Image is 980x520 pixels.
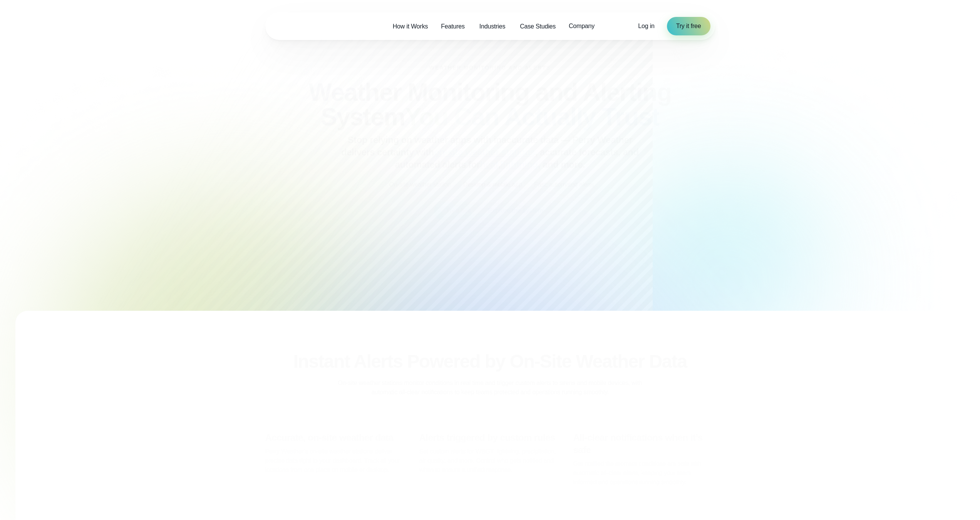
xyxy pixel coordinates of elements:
span: Try it free [676,22,701,31]
a: Log in [638,22,654,31]
span: Log in [638,23,654,29]
span: Case Studies [520,22,556,31]
a: Try it free [667,17,710,35]
a: Case Studies [513,18,562,34]
a: How it Works [386,18,435,34]
span: Features [441,22,465,31]
span: How it Works [393,22,428,31]
span: Company [569,22,595,31]
span: Industries [479,22,505,31]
